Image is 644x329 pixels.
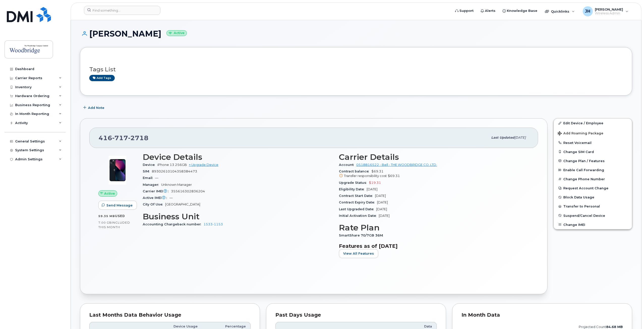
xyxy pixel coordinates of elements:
[339,243,529,249] h3: Features as of [DATE]
[152,169,197,173] span: 89302610104358384473
[563,168,604,172] span: Enable Call Forwarding
[89,66,623,73] h3: Tags List
[554,147,632,156] button: Change SIM Card
[514,136,526,139] span: [DATE]
[143,183,161,187] span: Manager
[112,134,128,142] span: 717
[161,183,192,187] span: Unknown Manager
[388,174,400,178] span: $69.31
[275,313,437,318] div: Past Days Usage
[88,105,104,110] span: Add Note
[171,189,205,193] span: 355616302836204
[89,313,251,318] div: Last Months Data Behavior Usage
[554,202,632,211] button: Transfer to Personal
[563,214,605,217] span: Suspend/Cancel Device
[157,163,187,167] span: iPhone 13 256GB
[369,181,381,185] span: $19.31
[356,163,437,167] a: 0518816522 - Bell - THE WOODBRIDGE CO. LTD.
[606,325,623,329] tspan: 84.68 MB
[98,214,115,218] span: 59.35 MB
[554,156,632,165] button: Change Plan / Features
[143,153,333,162] h3: Device Details
[143,196,169,200] span: Active IMEI
[165,202,200,206] span: [GEOGRAPHIC_DATA]
[166,30,187,36] small: Active
[104,191,115,196] span: Active
[339,187,367,191] span: Eligibility Date
[554,174,632,184] button: Change Phone Number
[375,194,386,198] span: [DATE]
[128,134,149,142] span: 2718
[339,194,375,198] span: Contract Start Date
[143,189,171,193] span: Carrier IMEI
[339,214,379,218] span: Initial Activation Date
[106,203,133,208] span: Send Message
[554,184,632,193] button: Request Account Change
[339,169,371,173] span: Contract balance
[189,163,218,167] a: + Upgrade Device
[563,159,605,163] span: Change Plan / Features
[80,29,632,38] h1: [PERSON_NAME]
[98,201,137,210] button: Send Message
[339,249,378,258] button: View All Features
[461,313,623,318] div: In Month Data
[339,163,356,167] span: Account
[377,200,388,204] span: [DATE]
[339,207,376,211] span: Last Upgraded Date
[143,222,203,226] span: Accounting Chargeback number
[99,134,149,142] span: 416
[554,211,632,220] button: Suspend/Cancel Device
[143,176,155,180] span: Email
[143,163,157,167] span: Device
[579,325,623,329] text: projected count
[115,214,125,218] span: used
[143,212,333,221] h3: Business Unit
[379,214,390,218] span: [DATE]
[339,223,529,232] h3: Rate Plan
[339,153,529,162] h3: Carrier Details
[143,202,165,206] span: City Of Use
[376,207,387,211] span: [DATE]
[343,251,374,256] span: View All Features
[98,221,130,229] span: included this month
[339,181,369,185] span: Upgrade Status
[339,233,386,237] span: SmartShare 70/7GB 36M
[89,75,115,81] a: Add tags
[554,220,632,229] button: Change IMEI
[80,103,109,112] button: Add Note
[554,193,632,202] button: Block Data Usage
[554,128,632,138] button: Add Roaming Package
[558,131,603,136] span: Add Roaming Package
[155,176,158,180] span: —
[554,165,632,174] button: Enable Call Forwarding
[344,174,387,178] span: Transfer responsibility cost
[554,138,632,147] button: Reset Voicemail
[491,136,514,139] span: Last updated
[102,155,133,185] img: image20231002-3703462-1ig824h.jpeg
[98,221,112,224] span: 7.00 GB
[554,118,632,128] a: Edit Device / Employee
[169,196,173,200] span: —
[339,169,529,178] span: $69.31
[143,169,152,173] span: SIM
[339,200,377,204] span: Contract Expiry Date
[203,222,223,226] a: 1533-1153
[367,187,377,191] span: [DATE]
